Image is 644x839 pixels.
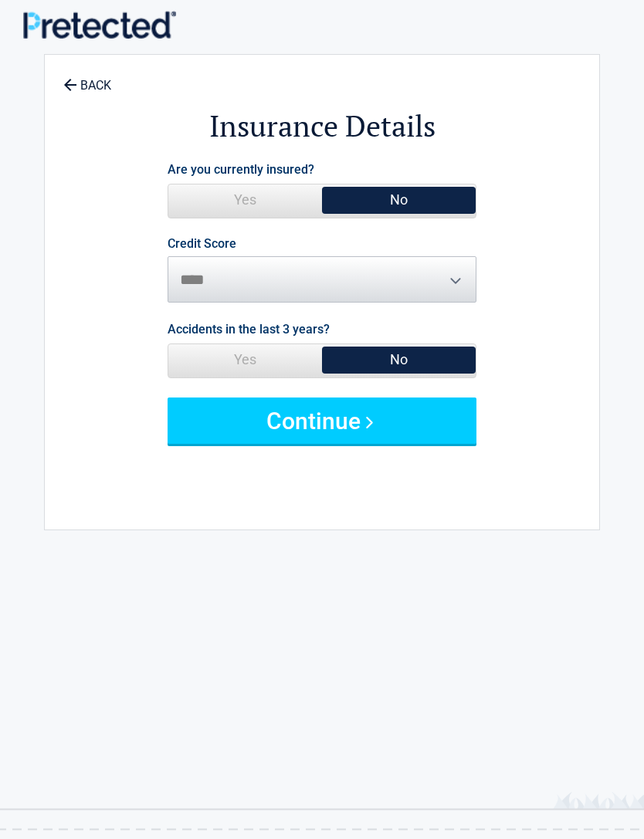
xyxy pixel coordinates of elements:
[168,319,330,340] label: Accidents in the last 3 years?
[168,159,314,180] label: Are you currently insured?
[168,238,236,250] label: Credit Score
[60,65,114,92] a: BACK
[322,184,476,215] span: No
[168,344,322,375] span: Yes
[168,184,322,215] span: Yes
[23,11,176,39] img: Main Logo
[322,344,476,375] span: No
[53,107,591,146] h2: Insurance Details
[168,398,476,444] button: Continue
